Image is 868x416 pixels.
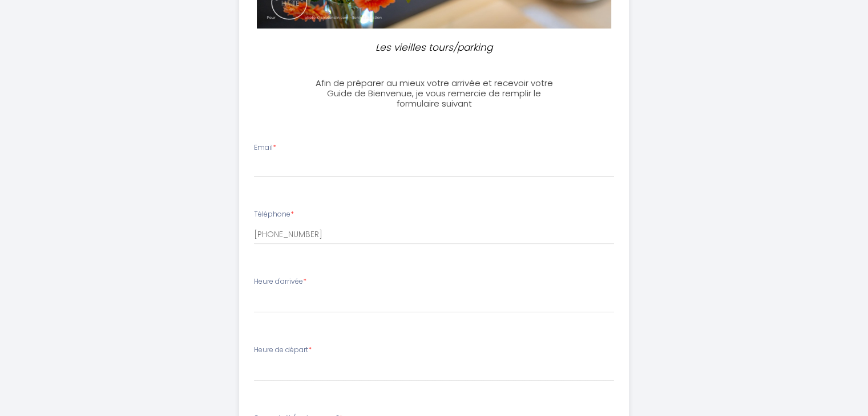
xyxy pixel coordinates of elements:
label: Téléphone [254,209,294,220]
h3: Afin de préparer au mieux votre arrivée et recevoir votre Guide de Bienvenue, je vous remercie de... [307,78,561,109]
label: Heure de départ [254,345,312,356]
label: Email [254,142,276,153]
p: Les vieilles tours/parking [312,40,556,55]
label: Heure d'arrivée [254,276,306,287]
